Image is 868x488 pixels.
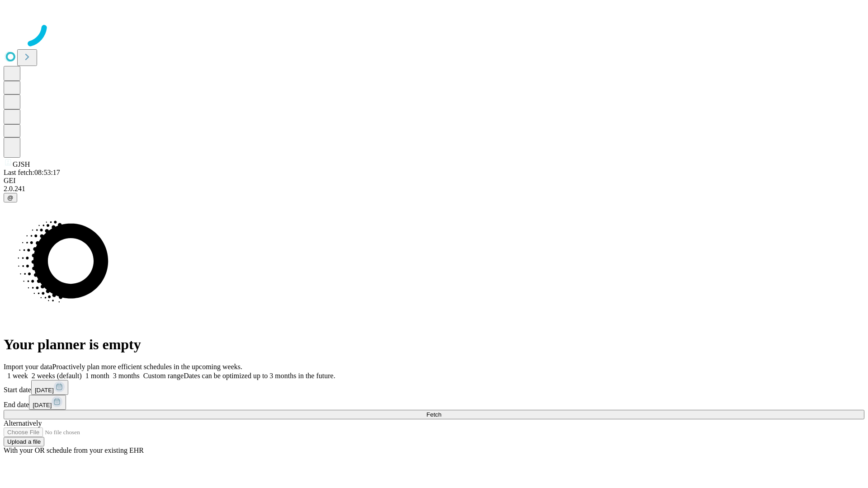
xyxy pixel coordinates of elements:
[52,363,242,371] span: Proactively plan more efficient schedules in the upcoming weeks.
[4,169,60,176] span: Last fetch: 08:53:17
[4,395,864,410] div: End date
[143,372,184,380] span: Custom range
[4,177,864,185] div: GEI
[113,372,140,380] span: 3 months
[4,446,144,454] span: With your OR schedule from your existing EHR
[33,402,52,408] span: [DATE]
[29,395,66,410] button: [DATE]
[31,380,68,395] button: [DATE]
[35,387,54,394] span: [DATE]
[184,372,335,380] span: Dates can be optimized up to 3 months in the future.
[4,380,864,395] div: Start date
[4,336,864,353] h1: Your planner is empty
[4,193,17,202] button: @
[4,363,52,371] span: Import your data
[4,185,864,193] div: 2.0.241
[7,194,14,201] span: @
[85,372,109,380] span: 1 month
[4,419,42,427] span: Alternatively
[4,437,44,446] button: Upload a file
[426,411,441,418] span: Fetch
[7,372,28,380] span: 1 week
[32,372,82,380] span: 2 weeks (default)
[13,160,30,168] span: GJSH
[4,410,864,419] button: Fetch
